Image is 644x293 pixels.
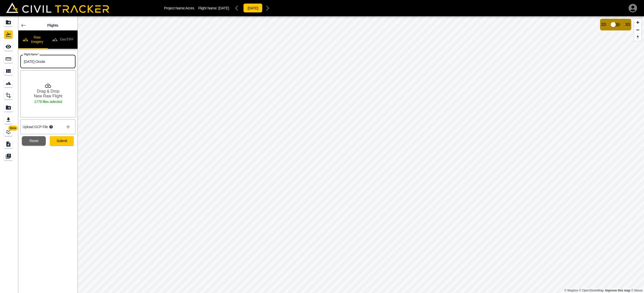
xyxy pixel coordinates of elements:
button: Zoom in [634,19,641,26]
a: Mapbox [564,289,578,292]
img: Civil Tracker [6,3,109,13]
canvas: Map [78,16,644,293]
button: [DATE] [243,3,263,13]
span: 3D [625,22,630,27]
button: Reset bearing to north [634,33,641,41]
span: 2D [601,22,606,27]
span: [DATE] [218,6,229,10]
a: Maxar [631,289,643,292]
p: Flight Name: [198,6,229,10]
p: Project Name: Acres [164,6,194,10]
button: Zoom out [634,26,641,33]
a: Map feedback [605,289,630,292]
a: OpenStreetMap [579,289,604,292]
